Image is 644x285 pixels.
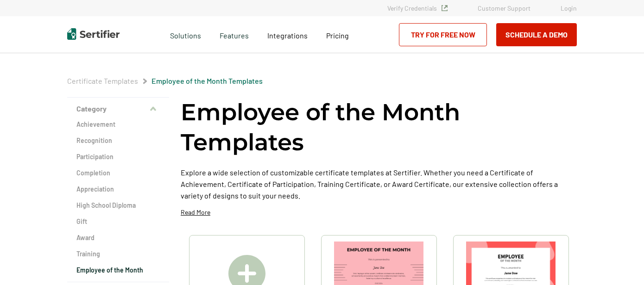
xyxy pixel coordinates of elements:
button: Category [67,98,169,120]
div: Category [67,120,169,282]
span: Solutions [170,29,201,40]
p: Read More [181,208,210,217]
a: High School Diploma [76,201,160,210]
p: Explore a wide selection of customizable certificate templates at Sertifier. Whether you need a C... [181,167,577,201]
a: Certificate Templates [67,76,138,85]
a: Appreciation [76,185,160,194]
a: Gift [76,217,160,226]
a: Training [76,249,160,259]
a: Customer Support [478,4,530,12]
a: Verify Credentials [387,4,448,12]
img: Verified [442,5,448,11]
a: Login [561,4,577,12]
h1: Employee of the Month Templates [181,97,577,157]
span: Employee of the Month Templates [152,76,263,86]
img: Sertifier | Digital Credentialing Platform [67,28,120,40]
a: Integrations [267,29,308,40]
span: Certificate Templates [67,76,138,86]
span: Pricing [326,31,349,40]
a: Employee of the Month [76,266,160,275]
span: Features [220,29,249,40]
a: Pricing [326,29,349,40]
a: Award [76,233,160,242]
a: Employee of the Month Templates [152,76,263,85]
span: Integrations [267,31,308,40]
div: Breadcrumb [67,76,263,86]
a: Completion [76,168,160,178]
a: Try for Free Now [399,23,487,46]
a: Achievement [76,120,160,129]
a: Participation [76,152,160,161]
a: Recognition [76,136,160,145]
